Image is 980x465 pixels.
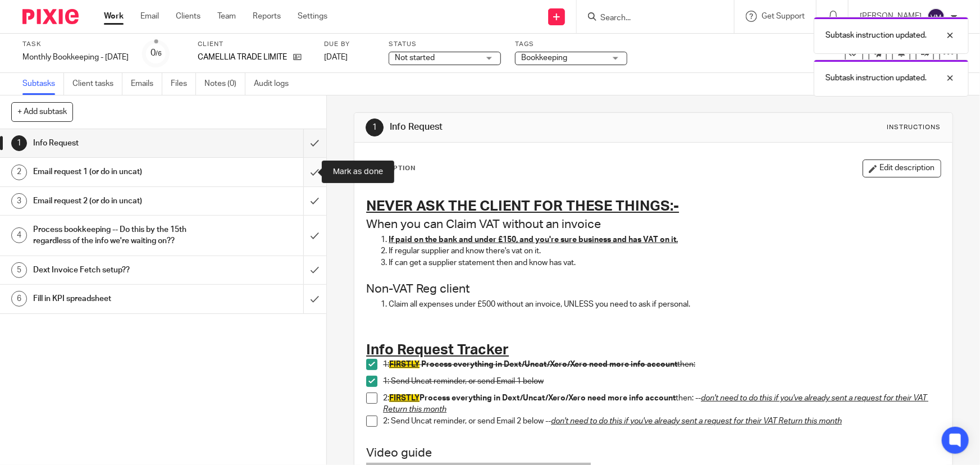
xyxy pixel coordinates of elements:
[389,299,940,310] p: Claim all expenses under £500 without an invoice, UNLESS you need to ask if personal.
[33,290,206,307] h1: Fill in KPI spreadsheet
[22,52,129,63] div: Monthly Bookkeeping - August 2025
[389,236,678,244] u: If paid on the bank and under £150, and you're sure business and has VAT on it.
[389,40,501,49] label: Status
[72,73,122,95] a: Client tasks
[366,199,679,213] u: NEVER ASK THE CLIENT FOR THESE THINGS:-
[383,416,940,427] p: 2: Send Uncat reminder, or send Email 2 below --
[33,163,206,180] h1: Email request 1 (or do in uncat)
[366,215,940,234] h2: When you can Claim VAT without an invoice
[366,444,940,463] h2: Video guide
[22,40,129,49] label: Task
[826,30,927,41] p: Subtask instruction updated.
[389,257,940,268] p: If can get a supplier statement then and know has vat.
[383,393,940,416] p: 2: then: --
[366,280,940,299] h2: Non-VAT Reg client
[366,343,509,357] u: Info Request Tracker
[11,193,27,209] div: 3
[22,9,79,24] img: Pixie
[22,52,129,63] div: Monthly Bookkeeping - [DATE]
[22,73,64,95] a: Subtasks
[33,221,206,250] h1: Process bookkeeping -- Do this by the 15th regardless of the info we're waiting on??
[389,361,420,368] span: FIRSTLY
[151,47,162,60] div: 0
[33,135,206,152] h1: Info Request
[176,11,200,22] a: Clients
[324,53,348,61] span: [DATE]
[104,11,124,22] a: Work
[254,73,297,95] a: Audit logs
[927,8,945,26] img: svg%3E
[11,165,27,180] div: 2
[204,73,245,95] a: Notes (0)
[395,54,435,62] span: Not started
[389,245,940,257] p: If regular supplier and know there's vat on it.
[171,73,196,95] a: Files
[11,262,27,278] div: 5
[383,359,940,370] p: 1: then:
[826,72,927,84] p: Subtask instruction updated.
[390,121,677,133] h1: Info Request
[198,52,288,63] p: CAMELLIA TRADE LIMITED
[131,73,162,95] a: Emails
[253,11,281,22] a: Reports
[389,394,676,402] strong: Process everything in Dext/Uncat/Xero/Xero need more info account
[366,118,384,136] div: 1
[887,123,941,132] div: Instructions
[421,361,677,368] strong: Process everything in Dext/Uncat/Xero/Xero need more info account
[33,262,206,279] h1: Dext Invoice Fetch setup??
[551,417,842,425] u: don't need to do this if you've already sent a request for their VAT Return this month
[863,159,941,177] button: Edit description
[11,227,27,243] div: 4
[324,40,375,49] label: Due by
[11,102,73,121] button: + Add subtask
[298,11,327,22] a: Settings
[383,376,940,387] p: 1: Send Uncat reminder, or send Email 1 below
[366,164,416,173] p: Description
[11,135,27,151] div: 1
[389,394,420,402] span: FIRSTLY
[140,11,159,22] a: Email
[198,40,310,49] label: Client
[217,11,236,22] a: Team
[33,193,206,209] h1: Email request 2 (or do in uncat)
[156,51,162,57] small: /6
[11,291,27,307] div: 6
